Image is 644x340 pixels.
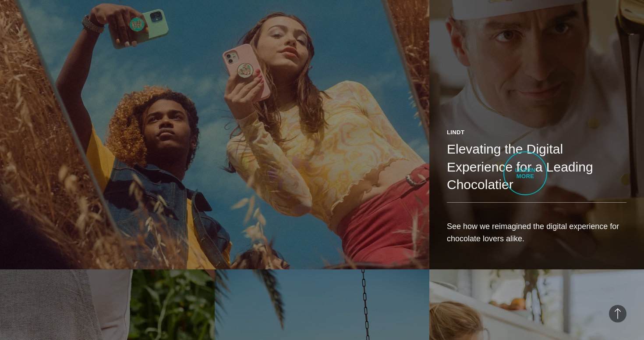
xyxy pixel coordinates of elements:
[447,140,626,193] h2: Elevating the Digital Experience for a Leading Chocolatier
[447,128,626,137] div: Lindt
[609,305,626,322] button: Back to Top
[447,220,626,245] p: See how we reimagined the digital experience for chocolate lovers alike.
